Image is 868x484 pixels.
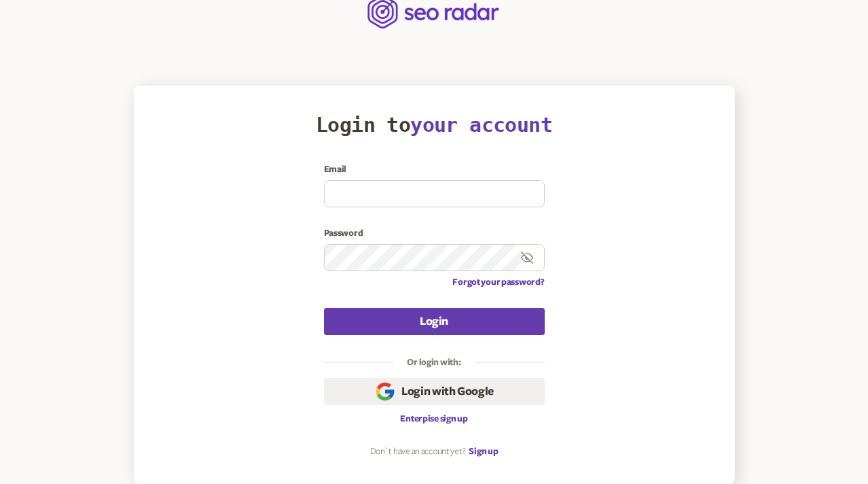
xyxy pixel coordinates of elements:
[410,113,552,137] span: your account
[393,357,474,368] legend: Or login with:
[324,378,545,405] button: Login with Google
[370,446,466,457] p: Don`t have an account yet?
[401,383,494,400] span: Login with Google
[316,113,552,137] h1: Login to
[469,446,498,457] a: Sign up
[452,277,544,288] a: Forgot your password?
[324,228,545,239] label: Password
[324,164,545,175] label: Email
[400,413,467,424] a: Enterpise sign up
[324,308,545,335] button: Login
